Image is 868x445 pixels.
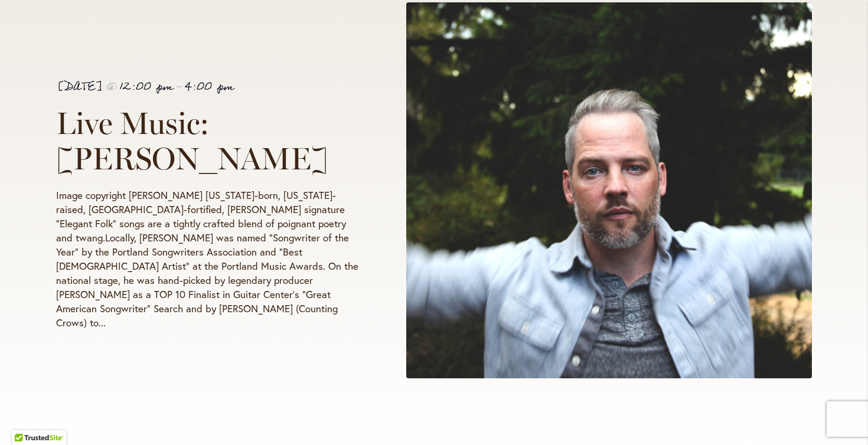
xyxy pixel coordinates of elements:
[9,403,42,436] iframe: Launch Accessibility Center
[56,76,103,98] span: [DATE]
[184,76,234,98] span: 4:00 pm
[406,2,812,378] img: Live Music: Tyler Stenson
[56,188,363,330] p: Image copyright [PERSON_NAME] [US_STATE]-born, [US_STATE]-raised, [GEOGRAPHIC_DATA]-fortified, [P...
[119,76,173,98] span: 12:00 pm
[106,76,117,98] span: @
[175,76,182,98] span: -
[56,104,328,177] span: Live Music: [PERSON_NAME]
